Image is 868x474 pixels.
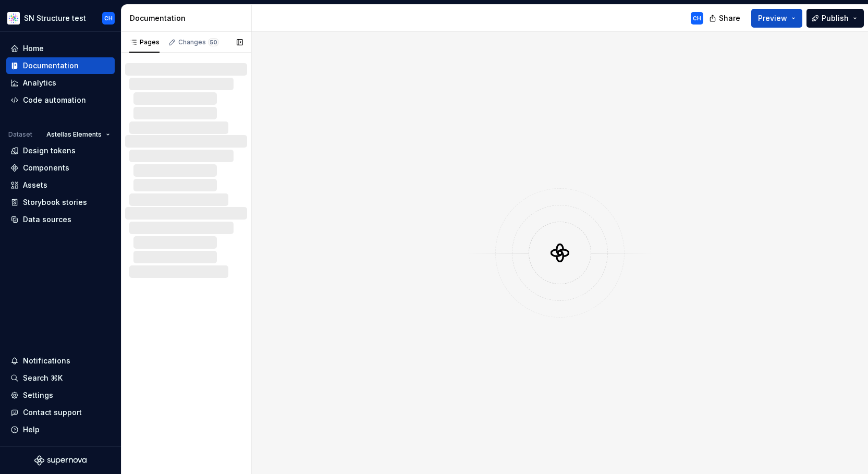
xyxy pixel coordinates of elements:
button: Astellas Elements [42,127,115,142]
a: Documentation [6,57,115,74]
button: Preview [751,9,802,28]
div: Notifications [23,356,70,366]
img: b2369ad3-f38c-46c1-b2a2-f2452fdbdcd2.png [7,12,20,25]
svg: Supernova Logo [34,455,87,466]
div: Pages [129,38,160,46]
div: Documentation [23,60,79,71]
div: Storybook stories [23,197,87,208]
button: Search ⌘K [6,370,115,386]
div: Dataset [8,130,32,139]
button: Share [704,9,747,28]
div: CH [693,14,701,22]
div: CH [104,14,113,22]
div: Search ⌘K [23,373,63,383]
div: Code automation [23,95,86,105]
div: Assets [23,180,47,190]
a: Design tokens [6,142,115,159]
button: SN Structure testCH [2,7,119,29]
div: Components [23,163,69,173]
a: Data sources [6,211,115,228]
div: Design tokens [23,145,76,156]
span: 50 [208,38,219,46]
a: Storybook stories [6,194,115,211]
div: Home [23,43,44,54]
div: Help [23,424,40,435]
button: Help [6,421,115,438]
div: Changes [178,38,219,46]
div: Contact support [23,407,82,418]
a: Assets [6,177,115,193]
button: Publish [806,9,864,28]
div: Documentation [130,13,247,23]
div: Data sources [23,214,71,225]
span: Publish [822,13,849,23]
span: Share [719,13,740,23]
a: Analytics [6,75,115,91]
div: Settings [23,390,53,400]
button: Notifications [6,353,115,369]
a: Components [6,160,115,176]
div: SN Structure test [24,13,86,23]
a: Home [6,40,115,57]
button: Contact support [6,404,115,421]
div: Analytics [23,78,56,88]
a: Settings [6,387,115,404]
span: Preview [758,13,787,23]
span: Astellas Elements [46,130,102,139]
a: Code automation [6,92,115,108]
